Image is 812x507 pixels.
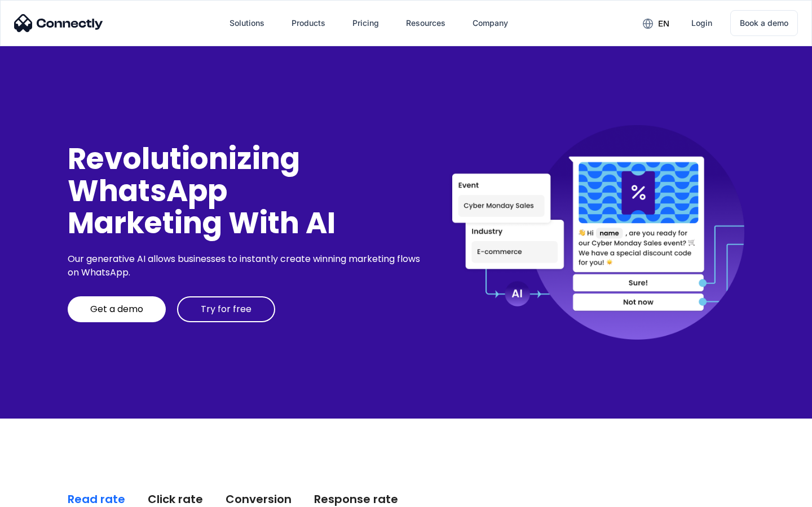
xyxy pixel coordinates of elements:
a: Book a demo [730,10,798,36]
div: Products [292,15,325,31]
div: Read rate [68,491,125,507]
div: en [658,16,669,32]
img: Connectly Logo [14,14,103,32]
div: Resources [406,15,445,31]
a: Pricing [343,10,388,37]
div: Try for free [201,304,251,315]
div: Response rate [314,491,398,507]
div: Click rate [148,491,203,507]
div: Solutions [230,15,264,31]
div: Company [473,15,508,31]
div: Our generative AI allows businesses to instantly create winning marketing flows on WhatsApp. [68,252,424,279]
a: Try for free [177,296,275,322]
div: Revolutionizing WhatsApp Marketing With AI [68,143,424,239]
div: Get a demo [90,304,143,315]
div: Login [691,15,712,31]
div: Pricing [352,15,379,31]
a: Get a demo [68,296,166,322]
div: Conversion [226,491,292,507]
a: Login [682,10,721,37]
